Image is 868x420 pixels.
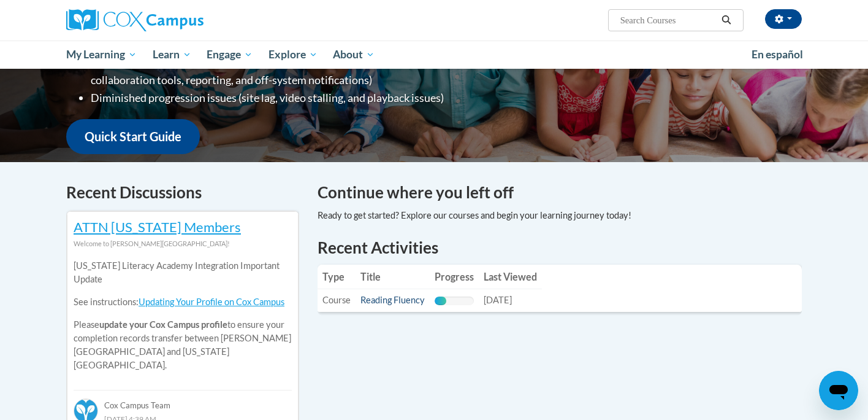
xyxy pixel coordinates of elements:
b: update your Cox Campus profile [99,319,227,330]
a: ATTN [US_STATE] Members [74,219,241,235]
h4: Continue where you left off [318,181,802,204]
th: Last Viewed [479,265,542,289]
a: Reading Fluency [360,295,425,305]
a: Learn [145,41,199,69]
input: Search Courses [619,13,717,28]
th: Type [318,265,356,289]
a: My Learning [58,41,145,69]
span: Explore [268,47,318,62]
th: Title [356,265,430,289]
span: My Learning [66,47,137,62]
span: Learn [153,47,191,62]
span: About [333,47,375,62]
p: [US_STATE] Literacy Academy Integration Important Update [74,259,292,286]
h1: Recent Activities [318,236,802,259]
a: Updating Your Profile on Cox Campus [139,297,284,307]
button: Account Settings [765,9,802,29]
span: Engage [207,47,253,62]
a: Explore [261,41,325,69]
th: Progress [430,265,479,289]
span: Course [322,295,351,305]
img: Cox Campus [66,9,204,31]
span: [DATE] [484,295,512,305]
a: Quick Start Guide [66,119,200,154]
span: En español [752,48,803,61]
iframe: Button to launch messaging window [819,371,858,410]
a: Engage [199,41,261,69]
div: Welcome to [PERSON_NAME][GEOGRAPHIC_DATA]! [74,237,292,251]
a: About [325,41,383,69]
li: Diminished progression issues (site lag, video stalling, and playback issues) [91,89,511,107]
li: Enhanced Group Collaboration Tools (Action plans, Group communication and collaboration tools, re... [91,54,511,90]
div: Progress, % [435,297,446,305]
div: Main menu [48,41,820,69]
a: En español [744,42,811,68]
p: See instructions: [74,295,292,309]
button: Search [717,13,736,28]
h4: Recent Discussions [66,181,299,204]
a: Cox Campus [66,9,299,31]
div: Cox Campus Team [74,390,292,412]
div: Please to ensure your completion records transfer between [PERSON_NAME][GEOGRAPHIC_DATA] and [US_... [74,251,292,381]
